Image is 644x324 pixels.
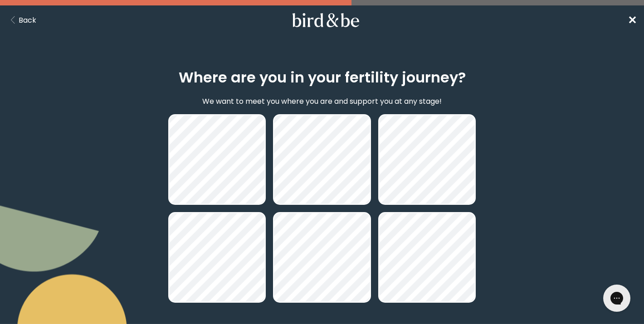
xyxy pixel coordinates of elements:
[179,67,466,88] h2: Where are you in your fertility journey?
[599,281,635,315] iframe: Gorgias live chat messenger
[628,12,637,28] a: ✕
[202,96,442,107] p: We want to meet you where you are and support you at any stage!
[7,15,36,26] button: Back Button
[628,13,637,28] span: ✕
